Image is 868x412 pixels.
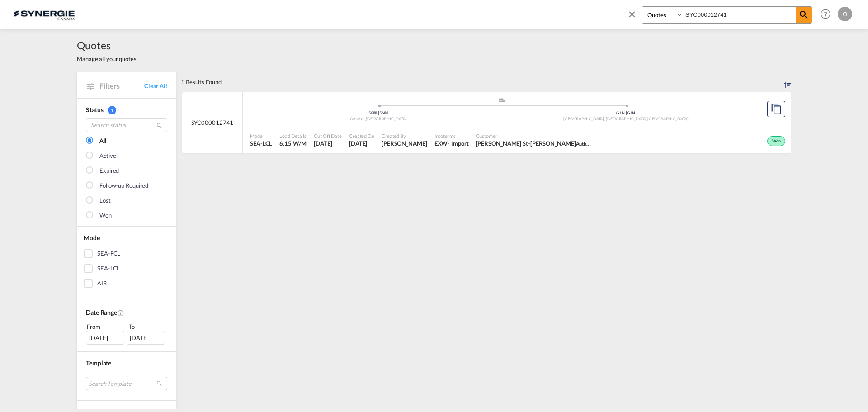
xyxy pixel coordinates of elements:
[838,7,852,21] div: O
[86,118,167,132] input: Search status
[626,110,627,115] span: |
[683,7,796,23] input: Enter Quotation Number
[250,133,272,139] span: Mode
[796,7,812,23] span: icon-magnify
[647,116,688,121] span: [GEOGRAPHIC_DATA]
[314,133,342,139] span: Cut Off Date
[156,122,163,129] md-icon: icon-magnify
[99,211,112,220] div: Won
[86,308,117,316] span: Date Range
[646,116,647,121] span: ,
[279,140,306,147] span: 6.15 W/M
[86,322,167,345] span: From To [DATE][DATE]
[99,137,106,146] div: All
[279,133,307,139] span: Load Details
[84,234,100,242] span: Mode
[771,104,782,114] md-icon: assets/icons/custom/copyQuote.svg
[86,359,111,367] span: Template
[627,6,642,28] span: icon-close
[349,139,374,147] span: 26 Jun 2025
[784,72,791,92] div: Sort by: Created On
[97,249,120,258] div: SEA-FCL
[117,309,124,317] md-icon: Created On
[250,139,272,147] span: SEA-LCL
[379,110,388,115] span: 5688
[181,72,222,92] div: 1 Results Found
[14,4,75,24] img: 1f56c880d42311ef80fc7dca854c8e59.png
[350,116,366,121] span: Oirschot
[627,110,636,115] span: G1N
[84,279,170,288] md-checkbox: AIR
[127,331,165,345] div: [DATE]
[382,139,427,147] span: Rosa Ho
[616,110,627,115] span: G1N
[182,92,791,154] div: SYC000012741 assets/icons/custom/ship-fill.svgassets/icons/custom/roll-o-plane.svgOrigin Netherla...
[434,133,469,139] span: Incoterms
[378,110,379,115] span: |
[368,110,379,115] span: 5688
[77,55,137,63] span: Manage all your quotes
[97,264,120,273] div: SEA-LCL
[108,106,116,114] span: 1
[86,331,124,345] div: [DATE]
[97,279,107,288] div: AIR
[99,152,116,161] div: Active
[476,139,594,147] span: Madeleine Pelletier St-Onge Authentique Design
[818,6,838,23] div: Help
[434,139,469,147] div: EXW import
[77,38,137,52] span: Quotes
[818,6,833,22] span: Help
[434,139,448,147] div: EXW
[86,322,126,331] div: From
[86,105,167,114] div: Status 1
[86,106,103,114] span: Status
[144,82,167,90] a: Clear All
[767,101,785,117] button: Copy Quote
[476,133,594,139] span: Customer
[798,9,809,20] md-icon: icon-magnify
[314,139,342,147] span: 26 Jun 2025
[767,136,785,146] div: Won
[99,166,119,175] div: Expired
[576,140,619,147] span: Authentique Design
[772,138,783,145] span: Won
[366,116,406,121] span: [GEOGRAPHIC_DATA]
[448,139,468,147] div: - import
[191,118,234,127] span: SYC000012741
[627,9,637,19] md-icon: icon-close
[563,116,647,121] span: [GEOGRAPHIC_DATA], [GEOGRAPHIC_DATA]
[84,249,170,258] md-checkbox: SEA-FCL
[365,116,366,121] span: ,
[84,264,170,273] md-checkbox: SEA-LCL
[349,133,374,139] span: Created On
[128,322,168,331] div: To
[497,98,508,102] md-icon: assets/icons/custom/ship-fill.svg
[99,81,144,91] span: Filters
[99,196,111,205] div: Lost
[99,181,148,190] div: Follow-up Required
[382,133,427,139] span: Created By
